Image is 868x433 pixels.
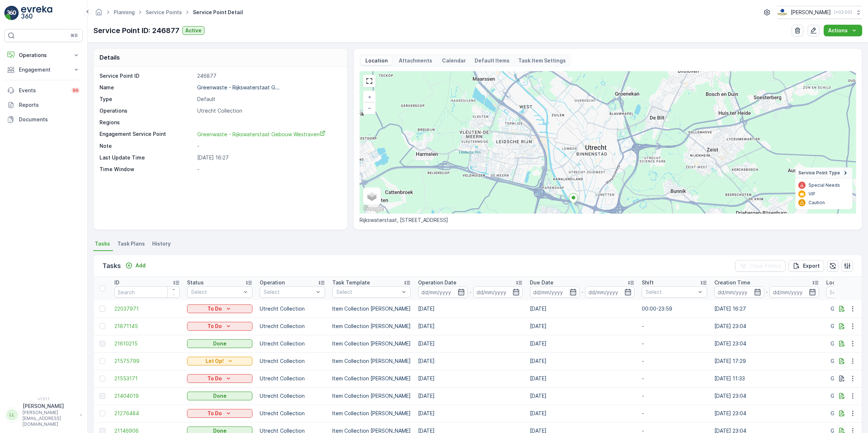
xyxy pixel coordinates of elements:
[187,279,204,286] p: Status
[4,6,19,20] img: logo
[711,352,823,370] td: [DATE] 17:29
[361,204,385,214] img: Google
[336,288,399,296] p: Select
[642,375,707,382] p: -
[73,88,78,93] p: 99
[100,341,105,347] div: Toggle Row Selected
[414,370,526,387] td: [DATE]
[146,9,182,15] a: Service Points
[526,387,638,405] td: [DATE]
[770,286,819,298] input: dd/mm/yyyy
[213,340,227,347] p: Done
[364,76,375,86] a: View Fullscreen
[332,305,411,312] p: Item Collection [PERSON_NAME]
[332,410,411,417] p: Item Collection [PERSON_NAME]
[191,9,244,16] span: Service Point Detail
[185,27,202,34] p: Active
[100,154,194,161] p: Last Update Time
[469,288,472,296] p: -
[795,167,852,179] summary: Service Point Type
[70,33,78,39] p: ⌘B
[19,101,80,109] p: Reports
[735,260,786,272] button: Clear Filters
[4,98,83,112] a: Reports
[19,87,67,94] p: Events
[642,340,707,347] p: -
[642,410,707,417] p: -
[714,286,764,298] input: dd/mm/yyyy
[398,57,433,64] p: Attachments
[530,286,580,298] input: dd/mm/yyyy
[197,166,340,173] p: -
[518,57,566,64] p: Task Item Settings
[187,409,252,418] button: To Do
[828,27,848,34] p: Actions
[414,387,526,405] td: [DATE]
[332,392,411,400] p: Item Collection [PERSON_NAME]
[260,279,285,286] p: Operation
[114,305,180,312] a: 22037971
[711,405,823,422] td: [DATE] 23:04
[191,288,241,296] p: Select
[187,357,252,365] button: Let Op!
[260,410,325,417] p: Utrecht Collection
[442,57,466,64] p: Calendar
[207,323,222,330] p: To Do
[187,374,252,383] button: To Do
[114,392,180,400] a: 21404019
[93,25,179,36] p: Service Point ID: 246877
[332,323,411,330] p: Item Collection [PERSON_NAME]
[368,105,372,111] span: −
[117,240,145,247] span: Task Plans
[260,392,325,400] p: Utrecht Collection
[526,352,638,370] td: [DATE]
[197,130,340,138] a: Greenwaste - Rijkswaterstaat Gebouw Westraven
[114,357,180,365] a: 21575799
[206,357,224,365] p: Let Op!
[418,279,457,286] p: Operation Date
[21,6,52,20] img: logo_light-DOdMpM7g.png
[777,6,862,19] button: [PERSON_NAME](+02:00)
[418,286,468,298] input: dd/mm/yyyy
[530,279,553,286] p: Due Date
[646,288,696,296] p: Select
[114,323,180,330] a: 21871145
[414,352,526,370] td: [DATE]
[414,405,526,422] td: [DATE]
[95,240,110,247] span: Tasks
[826,279,848,286] p: Location
[114,286,180,298] input: Search
[100,72,194,80] p: Service Point ID
[750,262,781,270] p: Clear Filters
[808,182,840,188] p: Special Needs
[260,323,325,330] p: Utrecht Collection
[4,112,83,127] a: Documents
[360,216,856,224] p: Rijkswaterstaat, [STREET_ADDRESS]
[102,261,121,271] p: Tasks
[122,261,149,270] button: Add
[4,397,83,401] span: v 1.51.1
[526,370,638,387] td: [DATE]
[95,11,103,17] a: Homepage
[791,9,831,16] p: [PERSON_NAME]
[808,200,825,206] p: Caution
[473,286,523,298] input: dd/mm/yyyy
[114,340,180,347] span: 21610215
[766,288,768,296] p: -
[260,375,325,382] p: Utrecht Collection
[100,96,194,103] p: Type
[197,96,340,103] p: Default
[260,340,325,347] p: Utrecht Collection
[19,52,68,59] p: Operations
[332,279,370,286] p: Task Template
[364,102,375,113] a: Zoom Out
[197,154,340,161] p: [DATE] 16:27
[824,25,862,36] button: Actions
[100,142,194,150] p: Note
[788,260,824,272] button: Export
[23,410,76,427] p: [PERSON_NAME][EMAIL_ADDRESS][DOMAIN_NAME]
